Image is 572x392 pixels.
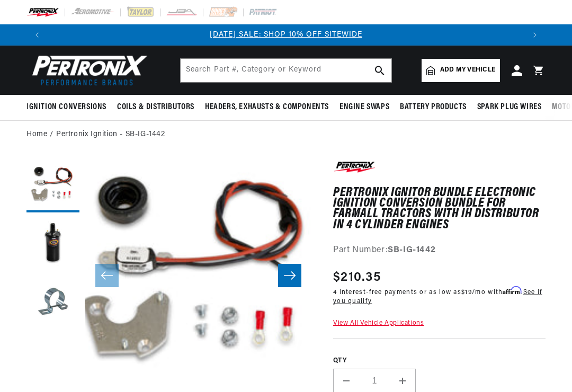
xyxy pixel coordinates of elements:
[422,59,500,82] a: Add my vehicle
[48,29,524,41] div: 1 of 3
[524,24,546,46] button: Translation missing: en.sections.announcements.next_announcement
[333,188,546,231] h1: PerTronix Ignitor Bundle Electronic Ignition Conversion Bundle for Farmall Tractors with IH Distr...
[333,320,424,326] a: View All Vehicle Applications
[333,289,542,305] a: See if you qualify - Learn more about Affirm Financing (opens in modal)
[26,102,106,113] span: Ignition Conversions
[477,102,542,113] span: Spark Plug Wires
[26,159,79,212] button: Load image 1 in gallery view
[95,264,119,287] button: Slide left
[56,129,165,140] a: Pertronix Ignition - SB-IG-1442
[181,59,391,82] input: Search Part #, Category or Keyword
[503,287,521,295] span: Affirm
[117,102,194,113] span: Coils & Distributors
[26,24,48,46] button: Translation missing: en.sections.announcements.previous_announcement
[333,287,546,306] p: 4 interest-free payments or as low as /mo with .
[388,246,435,254] strong: SB-IG-1442
[472,95,547,120] summary: Spark Plug Wires
[205,102,329,113] span: Headers, Exhausts & Components
[339,102,389,113] span: Engine Swaps
[461,289,472,296] span: $19
[48,29,524,41] div: Announcement
[440,65,495,75] span: Add my vehicle
[400,102,467,113] span: Battery Products
[26,52,148,88] img: Pertronix
[26,159,312,392] media-gallery: Gallery Viewer
[26,95,112,120] summary: Ignition Conversions
[395,95,472,120] summary: Battery Products
[210,31,362,39] a: [DATE] SALE: SHOP 10% OFF SITEWIDE
[26,276,79,329] button: Load image 3 in gallery view
[26,218,79,271] button: Load image 2 in gallery view
[334,95,395,120] summary: Engine Swaps
[333,268,381,287] span: $210.35
[26,129,546,140] nav: breadcrumbs
[368,59,391,82] button: search button
[26,129,47,140] a: Home
[333,357,546,366] label: QTY
[278,264,301,287] button: Slide right
[112,95,200,120] summary: Coils & Distributors
[333,244,546,257] div: Part Number:
[200,95,334,120] summary: Headers, Exhausts & Components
